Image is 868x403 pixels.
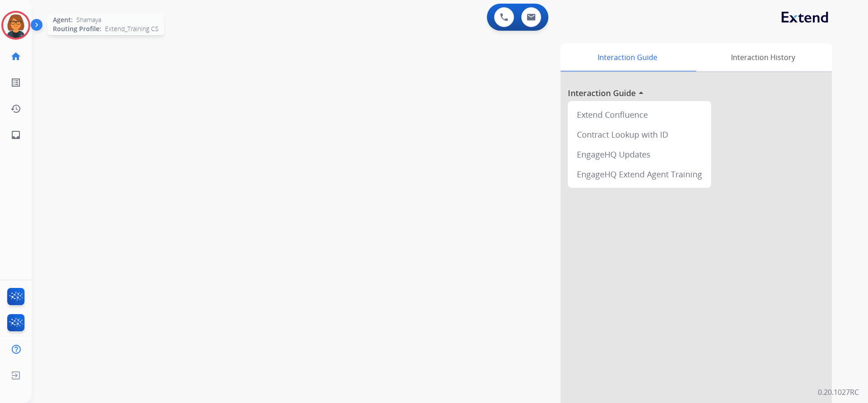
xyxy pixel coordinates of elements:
div: Contract Lookup with ID [571,125,708,144]
span: Shamaya [76,15,101,24]
div: Interaction Guide [561,43,694,71]
mat-icon: inbox [10,130,21,140]
span: Extend_Training CS [105,24,159,33]
span: Routing Profile: [53,24,101,33]
div: EngageHQ Extend Agent Training [571,164,708,184]
mat-icon: home [10,51,21,62]
p: 0.20.1027RC [818,387,859,398]
span: Agent: [53,15,73,24]
mat-icon: list_alt [10,77,21,88]
div: Interaction History [694,43,832,71]
div: EngageHQ Updates [571,144,708,164]
div: Extend Confluence [571,105,708,125]
mat-icon: history [10,103,21,114]
img: avatar [3,13,28,38]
